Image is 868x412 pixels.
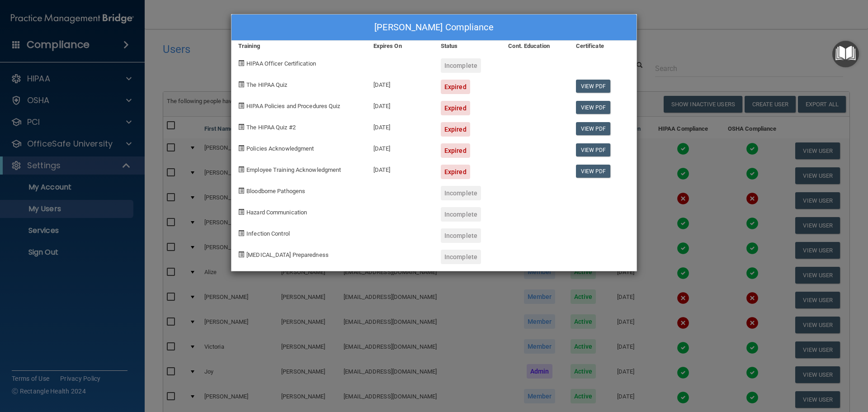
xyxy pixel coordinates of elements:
[569,41,637,52] div: Certificate
[441,186,481,200] div: Incomplete
[576,165,611,178] a: View PDF
[246,60,316,67] span: HIPAA Officer Certification
[246,81,287,88] span: The HIPAA Quiz
[231,41,367,52] div: Training
[441,207,481,222] div: Incomplete
[367,115,434,137] div: [DATE]
[576,143,611,156] a: View PDF
[246,124,296,131] span: The HIPAA Quiz #2
[246,251,329,258] span: [MEDICAL_DATA] Preparedness
[441,80,470,94] div: Expired
[576,80,611,93] a: View PDF
[246,209,307,216] span: Hazard Communication
[231,14,637,41] div: [PERSON_NAME] Compliance
[441,165,470,179] div: Expired
[441,250,481,264] div: Incomplete
[246,103,340,109] span: HIPAA Policies and Procedures Quiz
[441,143,470,158] div: Expired
[246,145,314,152] span: Policies Acknowledgment
[367,137,434,158] div: [DATE]
[441,228,481,243] div: Incomplete
[367,41,434,52] div: Expires On
[501,41,569,52] div: Cont. Education
[367,94,434,115] div: [DATE]
[434,41,501,52] div: Status
[576,122,611,135] a: View PDF
[367,73,434,94] div: [DATE]
[712,348,857,384] iframe: Drift Widget Chat Controller
[246,230,290,237] span: Infection Control
[367,158,434,179] div: [DATE]
[246,166,341,173] span: Employee Training Acknowledgment
[441,101,470,115] div: Expired
[576,101,611,114] a: View PDF
[832,41,859,67] button: Open Resource Center
[441,122,470,137] div: Expired
[246,188,305,194] span: Bloodborne Pathogens
[441,58,481,73] div: Incomplete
